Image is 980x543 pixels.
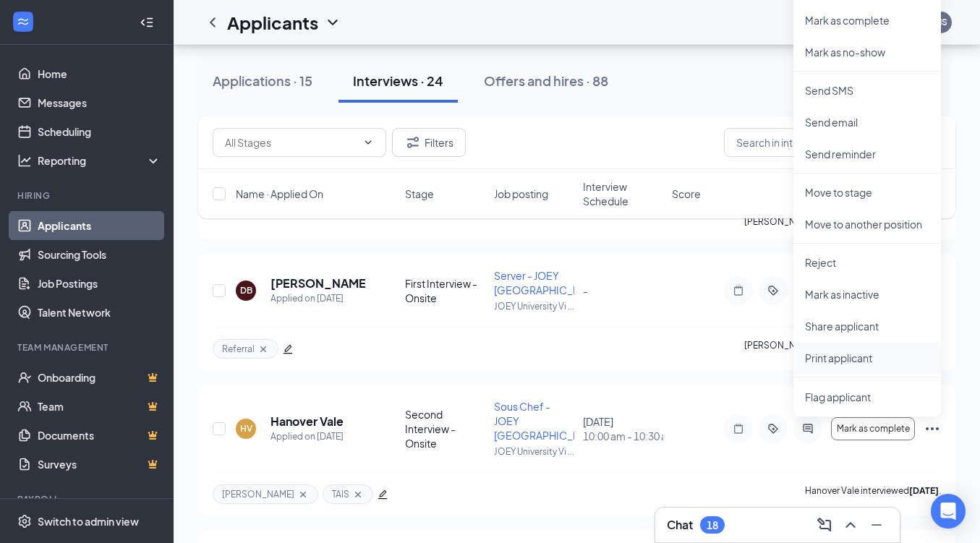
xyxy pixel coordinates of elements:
[38,88,161,117] a: Messages
[222,343,255,355] span: Referral
[805,484,941,504] p: Hanover Vale interviewed .
[404,134,422,151] svg: Filter
[353,72,443,90] div: Interviews · 24
[204,14,221,31] svg: ChevronLeft
[38,240,161,269] a: Sourcing Tools
[865,513,888,536] button: Minimize
[17,514,32,529] svg: Settings
[724,128,941,157] input: Search in interviews
[494,187,548,201] span: Job posting
[764,285,782,296] svg: ActiveTag
[868,516,885,534] svg: Minimize
[38,514,139,529] div: Switch to admin view
[842,516,859,534] svg: ChevronUp
[17,493,158,505] div: Payroll
[140,15,154,30] svg: Collapse
[352,489,364,500] svg: Cross
[837,424,910,434] span: Mark as complete
[583,179,663,208] span: Interview Schedule
[405,276,485,305] div: First Interview - Onsite
[816,516,833,534] svg: ComposeMessage
[297,489,309,500] svg: Cross
[332,488,349,500] span: TAIS
[38,153,162,168] div: Reporting
[583,284,588,297] span: -
[38,269,161,298] a: Job Postings
[225,134,357,150] input: All Stages
[744,339,941,359] p: [PERSON_NAME] has applied more than .
[494,445,574,458] p: JOEY University Vi ...
[730,423,747,435] svg: Note
[324,14,341,31] svg: ChevronDown
[38,211,161,240] a: Applicants
[839,513,862,536] button: ChevronUp
[730,285,747,296] svg: Note
[484,72,608,90] div: Offers and hires · 88
[764,423,782,435] svg: ActiveTag
[38,59,161,88] a: Home
[17,189,158,202] div: Hiring
[494,400,600,442] span: Sous Chef - JOEY [GEOGRAPHIC_DATA]
[270,275,366,291] h5: [PERSON_NAME]
[392,128,466,157] button: Filter Filters
[813,513,836,536] button: ComposeMessage
[924,420,941,437] svg: Ellipses
[222,488,294,500] span: [PERSON_NAME]
[707,519,718,531] div: 18
[17,341,158,354] div: Team Management
[270,414,344,429] h5: Hanover Vale
[236,187,323,201] span: Name · Applied On
[283,344,293,354] span: edit
[213,72,312,90] div: Applications · 15
[38,117,161,146] a: Scheduling
[257,343,269,355] svg: Cross
[494,300,574,312] p: JOEY University Vi ...
[831,417,915,440] button: Mark as complete
[405,187,434,201] span: Stage
[494,269,600,296] span: Server - JOEY [GEOGRAPHIC_DATA]
[934,16,947,28] div: MS
[799,423,817,435] svg: ActiveChat
[270,291,366,306] div: Applied on [DATE]
[931,494,966,529] div: Open Intercom Messenger
[38,392,161,421] a: TeamCrown
[240,284,252,296] div: DB
[583,429,663,443] span: 10:00 am - 10:30 am
[909,485,939,496] b: [DATE]
[362,137,374,148] svg: ChevronDown
[17,153,32,168] svg: Analysis
[38,421,161,450] a: DocumentsCrown
[38,450,161,479] a: SurveysCrown
[270,429,344,444] div: Applied on [DATE]
[38,298,161,327] a: Talent Network
[227,10,318,35] h1: Applicants
[672,187,701,201] span: Score
[405,407,485,450] div: Second Interview - Onsite
[667,517,693,533] h3: Chat
[583,414,663,443] div: [DATE]
[240,422,252,435] div: HV
[378,489,388,500] span: edit
[16,14,30,29] svg: WorkstreamLogo
[38,363,161,392] a: OnboardingCrown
